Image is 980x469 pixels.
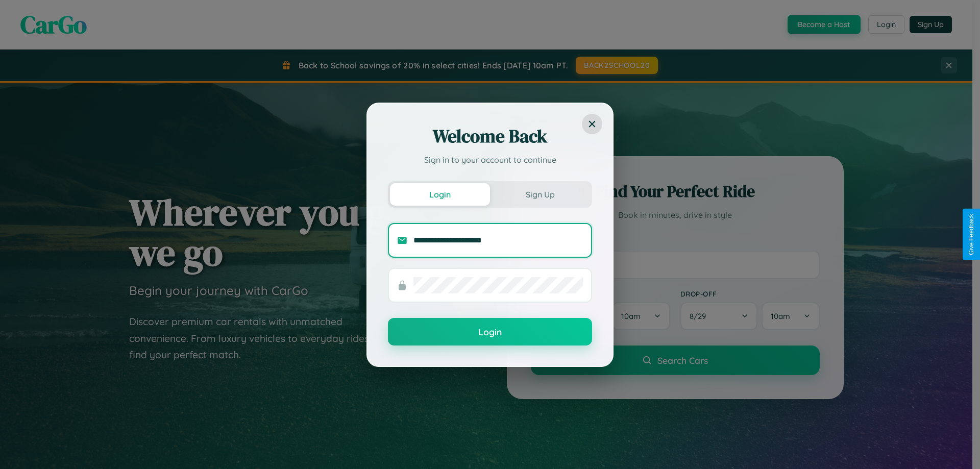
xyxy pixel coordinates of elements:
[388,154,592,166] p: Sign in to your account to continue
[968,214,975,255] div: Give Feedback
[388,124,592,149] h2: Welcome Back
[390,183,490,206] button: Login
[388,318,592,345] button: Login
[490,183,590,206] button: Sign Up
